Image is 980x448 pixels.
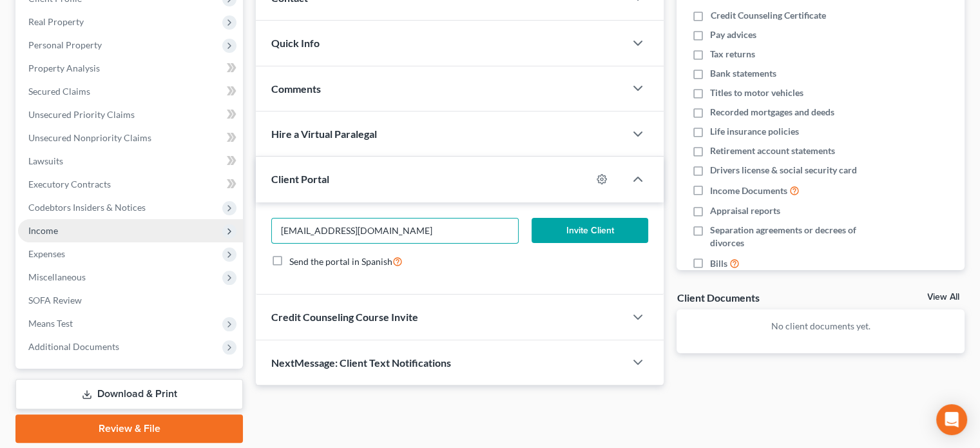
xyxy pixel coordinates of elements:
a: Review & File [15,414,243,443]
a: Unsecured Nonpriority Claims [18,126,243,150]
span: Unsecured Nonpriority Claims [28,132,151,143]
span: Recorded mortgages and deeds [710,106,834,119]
span: Real Property [28,16,84,27]
span: Titles to motor vehicles [710,86,803,99]
span: Unsecured Priority Claims [28,109,135,120]
span: Additional Documents [28,341,119,352]
p: No client documents yet. [687,320,954,333]
span: Hire a Virtual Paralegal [271,128,377,140]
a: Unsecured Priority Claims [18,103,243,126]
span: Means Test [28,318,73,329]
span: Comments [271,83,321,95]
a: Executory Contracts [18,173,243,196]
div: Open Intercom Messenger [936,404,967,435]
span: Bank statements [710,67,776,80]
a: SOFA Review [18,289,243,312]
span: NextMessage: Client Text Notifications [271,356,451,369]
span: Secured Claims [28,86,90,97]
span: Income [28,225,58,236]
span: Miscellaneous [28,271,86,282]
span: Credit Counseling Course Invite [271,311,418,323]
span: Income Documents [710,184,787,197]
span: Pay advices [710,28,756,41]
span: Credit Counseling Certificate [710,9,825,22]
span: Lawsuits [28,155,63,166]
span: Appraisal reports [710,204,780,217]
span: Drivers license & social security card [710,164,857,177]
button: Invite Client [532,218,649,244]
a: Download & Print [15,379,243,409]
span: Separation agreements or decrees of divorces [710,224,881,249]
span: Life insurance policies [710,125,799,138]
input: Enter email [272,219,517,243]
span: Bills [710,257,727,270]
span: Quick Info [271,37,320,49]
span: Retirement account statements [710,144,835,157]
span: Property Analysis [28,63,100,73]
span: Personal Property [28,39,102,50]
a: View All [927,293,959,302]
a: Secured Claims [18,80,243,103]
a: Property Analysis [18,57,243,80]
span: Executory Contracts [28,179,111,190]
span: Expenses [28,248,65,259]
a: Lawsuits [18,150,243,173]
span: Client Portal [271,173,329,185]
div: Client Documents [677,291,759,304]
span: Tax returns [710,48,755,61]
span: Send the portal in Spanish [289,256,392,267]
span: Codebtors Insiders & Notices [28,202,146,213]
span: SOFA Review [28,295,82,306]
